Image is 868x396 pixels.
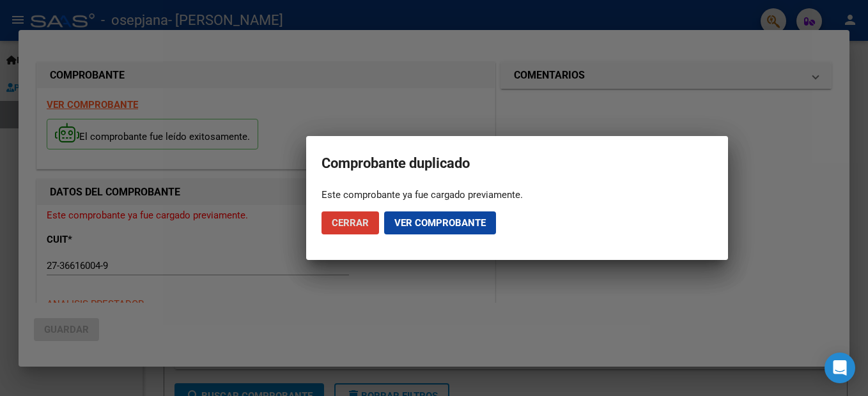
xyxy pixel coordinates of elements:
[394,217,486,229] span: Ver comprobante
[322,188,713,201] div: Este comprobante ya fue cargado previamente.
[322,211,379,234] button: Cerrar
[332,217,369,229] span: Cerrar
[825,353,855,383] div: Open Intercom Messenger
[322,151,713,176] h2: Comprobante duplicado
[384,211,496,234] button: Ver comprobante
